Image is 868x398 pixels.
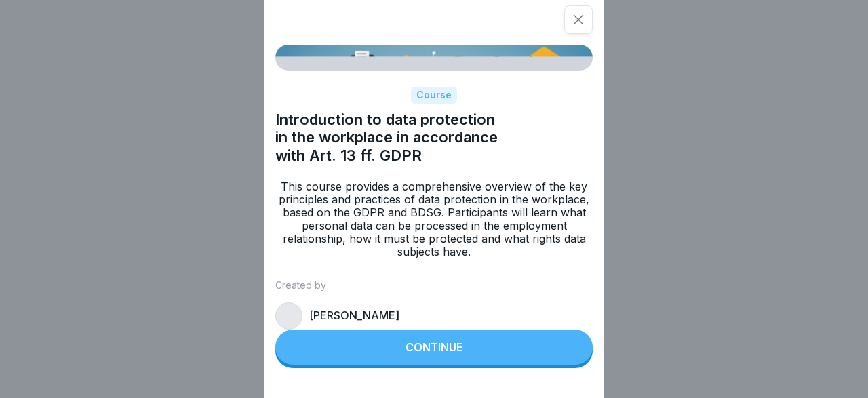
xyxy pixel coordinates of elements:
[406,341,462,353] div: Continue
[275,280,593,292] p: Created by
[411,87,457,104] div: Course
[275,330,593,365] button: Continue
[275,111,593,164] h1: Introduction to data protection in the workplace in accordance with Art. 13 ff. GDPR
[275,330,593,368] a: Continue
[309,309,399,322] p: [PERSON_NAME]
[275,180,593,258] p: This course provides a comprehensive overview of the key principles and practices of data protect...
